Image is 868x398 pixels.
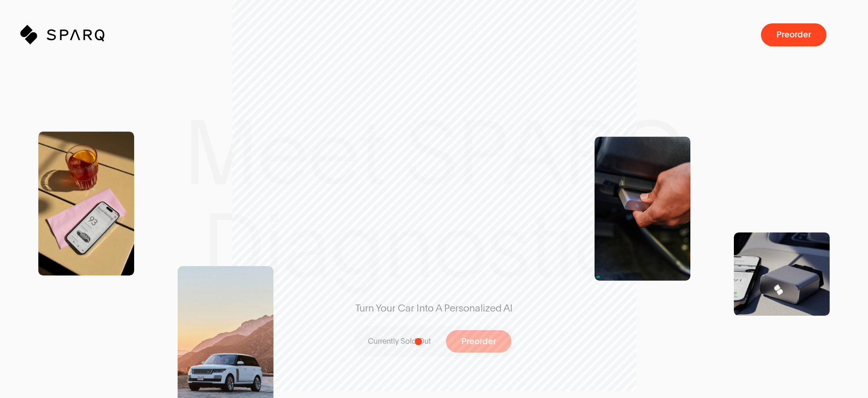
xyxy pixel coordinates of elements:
[761,23,826,46] button: Preorder a SPARQ Diagnostics Device
[446,330,511,353] button: Preorder
[734,232,830,316] img: Product Shot of a SPARQ Diagnostics Device
[355,301,513,315] span: Turn Your Car Into A Personalized AI
[368,336,431,347] p: Currently Sold Out
[595,137,690,281] img: SPARQ Diagnostics being inserting into an OBD Port
[38,132,134,276] img: SPARQ app open in an iPhone on the Table
[776,30,811,39] span: Preorder
[461,337,496,346] span: Preorder
[336,301,532,315] span: Turn Your Car Into A Personalized AI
